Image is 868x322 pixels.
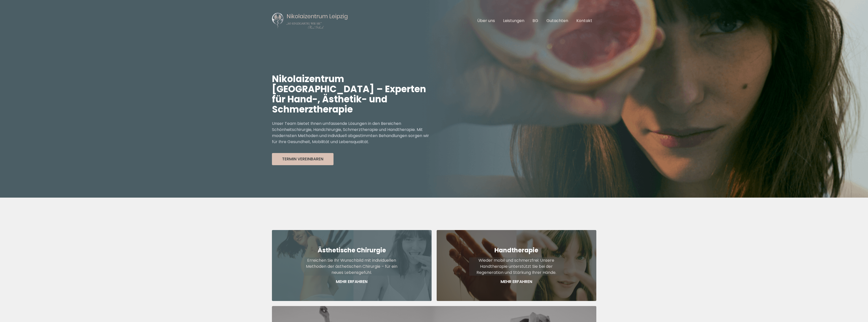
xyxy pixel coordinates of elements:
[546,18,568,24] a: Gutachten
[437,230,596,301] a: HandtherapieWieder mobil und schmerzfrei: Unsere Handtherapie unterstützt Sie bei der Regeneratio...
[272,230,432,301] a: Ästhetische ChirurgieErreichen Sie Ihr Wunschbild mit individuellen Methoden der ästhetischen Chi...
[318,246,386,254] strong: Ästhetische Chirurgie
[494,246,538,254] strong: Handtherapie
[272,153,334,165] button: Termin Vereinbaren
[469,279,564,285] p: Mehr Erfahren
[272,121,434,145] p: Unser Team bietet Ihnen umfassende Lösungen in den Bereichen Schönheitschirurgie, Handchirurgie, ...
[272,12,348,29] img: Nikolaizentrum Leipzig Logo
[576,18,592,24] a: Kontakt
[503,18,524,24] a: Leistungen
[272,74,434,115] h1: Nikolaizentrum [GEOGRAPHIC_DATA] – Experten für Hand-, Ästhetik- und Schmerztherapie
[304,257,399,276] p: Erreichen Sie Ihr Wunschbild mit individuellen Methoden der ästhetischen Chirurgie – für ein neue...
[469,257,564,276] p: Wieder mobil und schmerzfrei: Unsere Handtherapie unterstützt Sie bei der Regeneration und Stärku...
[532,18,538,24] a: BG
[304,279,399,285] p: Mehr Erfahren
[477,18,495,24] a: Über uns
